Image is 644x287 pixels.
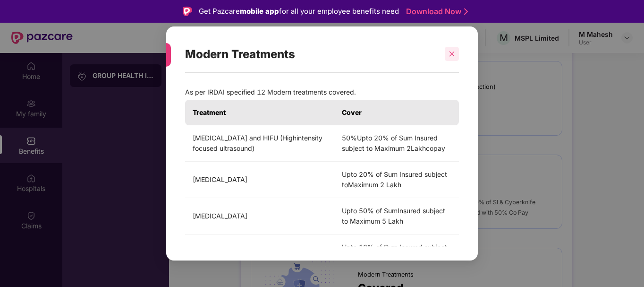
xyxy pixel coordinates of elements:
img: Stroke [464,7,468,17]
div: Modern Treatments [185,36,436,73]
td: [MEDICAL_DATA] [185,198,334,235]
td: Oral [MEDICAL_DATA] [185,235,334,271]
td: [MEDICAL_DATA] and HIFU (Highintensity focused ultrasound) [185,125,334,162]
p: As per IRDAI specified 12 Modern treatments covered. [185,87,459,97]
span: close [449,51,455,57]
td: Upto 10% of Sum Insured subject to Maximum 1 Lakh [334,235,459,271]
td: Upto 20% of Sum Insured subject toMaximum 2 Lakh [334,162,459,198]
td: 50%Upto 20% of Sum Insured subject to Maximum 2Lakhcopay [334,125,459,162]
th: Cover [334,100,459,125]
th: Treatment [185,100,334,125]
td: Upto 50% of SumInsured subject to Maximum 5 Lakh [334,198,459,235]
a: Download Now [406,7,465,17]
div: Get Pazcare for all your employee benefits need [199,6,399,17]
td: [MEDICAL_DATA] [185,162,334,198]
img: Logo [183,7,192,16]
strong: mobile app [240,7,279,16]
